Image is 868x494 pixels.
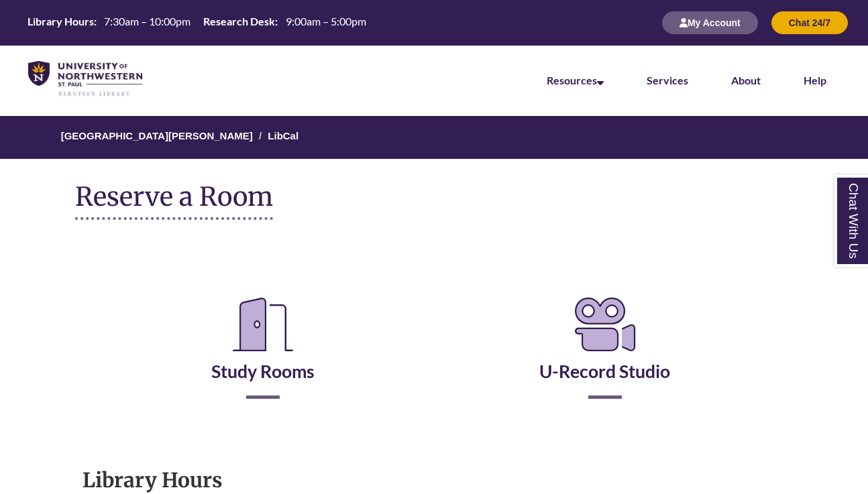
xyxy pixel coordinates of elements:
table: Hours Today [22,14,371,30]
a: About [731,74,761,86]
a: Hours Today [22,14,371,32]
a: My Account [662,17,758,28]
span: 9:00am – 5:00pm [286,15,366,27]
a: LibCal [268,130,299,141]
a: Services [647,74,688,86]
a: Chat 24/7 [771,17,848,28]
th: Research Desk: [198,14,280,29]
a: U-Record Studio [539,327,670,382]
button: Chat 24/7 [771,11,848,34]
th: Library Hours: [22,14,99,29]
span: 7:30am – 10:00pm [104,15,191,27]
h1: Reserve a Room [75,182,273,220]
img: UNWSP Library Logo [28,61,142,97]
button: My Account [662,11,758,34]
nav: Breadcrumb [75,116,793,159]
a: Study Rooms [211,327,315,382]
h1: Library Hours [83,467,785,493]
a: Resources [547,74,604,86]
a: [GEOGRAPHIC_DATA][PERSON_NAME] [61,130,253,141]
a: Help [804,74,826,86]
div: Reserve a Room [75,253,793,438]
